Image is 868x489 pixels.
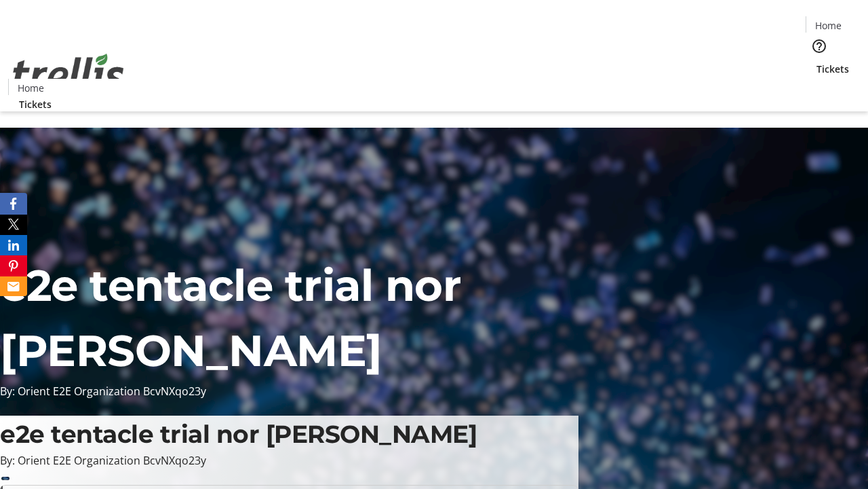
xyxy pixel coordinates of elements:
button: Cart [806,76,833,103]
span: Home [815,18,842,33]
a: Tickets [8,97,62,111]
a: Home [806,18,850,33]
button: Help [806,33,833,60]
a: Tickets [806,62,860,76]
span: Home [18,81,44,95]
a: Home [9,81,52,95]
img: Orient E2E Organization BcvNXqo23y's Logo [8,39,129,107]
span: Tickets [19,97,52,111]
span: Tickets [816,62,849,76]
